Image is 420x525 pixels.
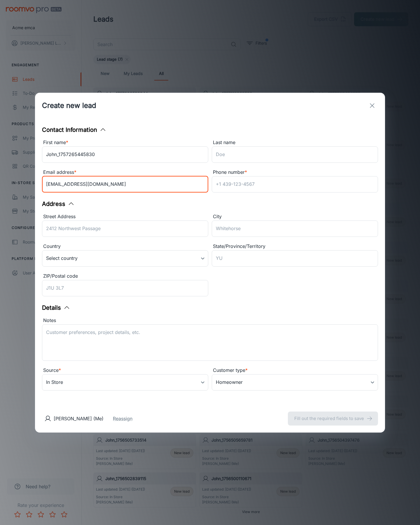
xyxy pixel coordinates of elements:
[42,176,208,192] input: myname@example.com
[212,169,378,176] div: Phone number
[42,374,208,391] div: In Store
[42,146,208,163] input: John
[212,243,378,250] div: State/Province/Territory
[212,220,378,237] input: Whitehorse
[212,139,378,146] div: Last name
[113,415,132,422] button: Reassign
[42,220,208,237] input: 2412 Northwest Passage
[212,146,378,163] input: Doe
[42,280,208,296] input: J1U 3L7
[42,272,208,280] div: ZIP/Postal code
[42,367,208,374] div: Source
[212,250,378,267] input: YU
[54,415,104,422] p: [PERSON_NAME] (Me)
[42,317,378,324] div: Notes
[366,100,378,111] button: exit
[42,303,70,312] button: Details
[42,243,208,250] div: Country
[42,213,208,220] div: Street Address
[42,100,96,111] h1: Create new lead
[42,199,75,208] button: Address
[42,169,208,176] div: Email address
[212,213,378,220] div: City
[42,139,208,146] div: First name
[212,176,378,192] input: +1 439-123-4567
[212,374,378,391] div: Homeowner
[42,125,106,134] button: Contact Information
[42,250,208,267] div: Select country
[212,367,378,374] div: Customer type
